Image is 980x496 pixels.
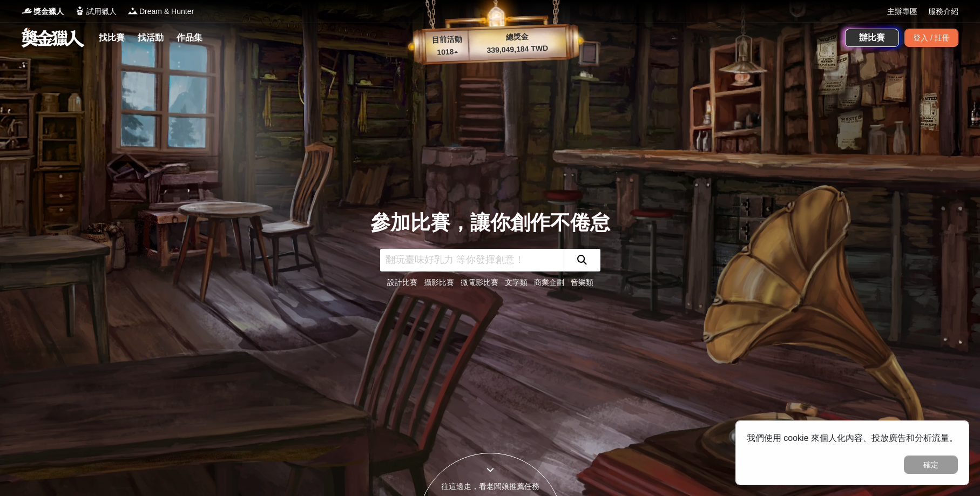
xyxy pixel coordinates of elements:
img: Logo [75,5,85,16]
img: Logo [127,5,138,16]
a: Logo試用獵人 [75,6,117,17]
a: 商業企劃 [534,278,564,287]
a: 服務介紹 [928,6,958,17]
span: Dream & Hunter [139,6,194,17]
a: 攝影比賽 [424,278,454,287]
a: 主辦專區 [887,6,917,17]
div: 登入 / 註冊 [904,29,958,47]
p: 339,049,184 TWD [469,42,566,57]
p: 總獎金 [468,30,566,44]
p: 目前活動 [425,33,469,46]
p: 1018 ▴ [425,46,469,59]
a: 作品集 [172,30,207,45]
img: Logo [22,5,32,16]
a: 設計比賽 [387,278,417,287]
input: 翻玩臺味好乳力 等你發揮創意！ [380,249,564,271]
a: 辦比賽 [845,29,899,47]
a: 找活動 [133,30,168,45]
button: 確定 [904,456,958,474]
span: 試用獵人 [86,6,117,17]
a: 文字類 [505,278,528,287]
a: Logo獎金獵人 [22,6,64,17]
div: 往這邊走，看老闆娘推薦任務 [418,481,563,492]
a: 音樂類 [571,278,593,287]
a: LogoDream & Hunter [127,6,194,17]
a: 微電影比賽 [461,278,498,287]
span: 我們使用 cookie 來個人化內容、投放廣告和分析流量。 [747,433,958,443]
span: 獎金獵人 [33,6,64,17]
div: 參加比賽，讓你創作不倦怠 [370,208,610,238]
a: 找比賽 [94,30,129,45]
